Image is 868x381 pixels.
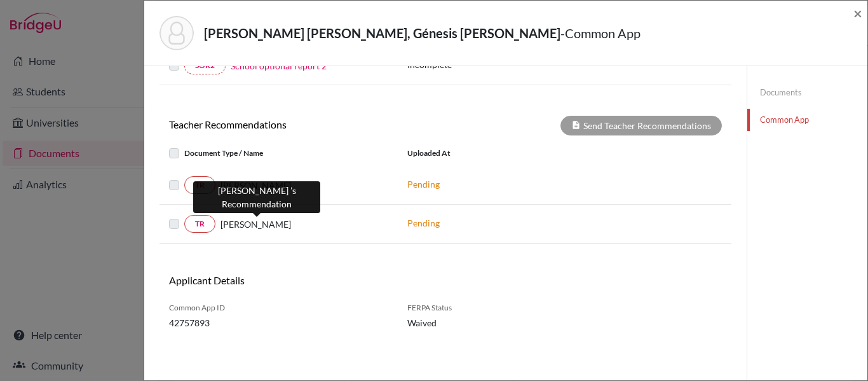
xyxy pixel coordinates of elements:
[220,218,291,231] span: [PERSON_NAME]
[159,118,445,130] h6: Teacher Recommendations
[407,177,579,191] p: Pending
[184,57,226,74] a: SOR2
[853,4,862,22] span: ×
[169,274,436,286] h6: Applicant Details
[853,6,862,21] button: Close
[398,146,588,161] div: Uploaded at
[159,146,398,161] div: Document Type / Name
[184,176,215,194] a: TR
[560,25,641,41] span: - Common App
[184,215,215,233] a: TR
[747,81,867,104] a: Documents
[169,302,388,314] span: Common App ID
[169,316,388,329] span: 42757893
[560,116,722,135] div: Send Teacher Recommendations
[204,25,560,41] strong: [PERSON_NAME] [PERSON_NAME], Génesis [PERSON_NAME]
[407,316,531,329] span: Waived
[407,302,531,314] span: FERPA Status
[193,181,320,213] div: [PERSON_NAME] ’s Recommendation
[231,59,327,73] a: School optional report 2
[407,216,579,230] p: Pending
[747,109,867,131] a: Common App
